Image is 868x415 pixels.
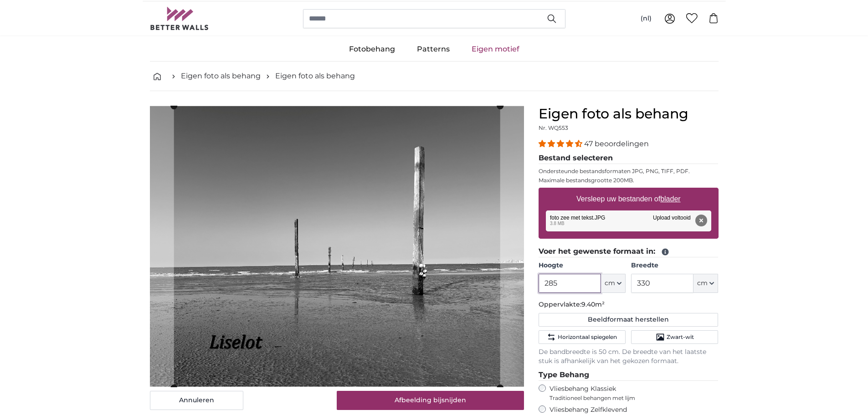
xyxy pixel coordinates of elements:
span: 9.40m² [581,300,605,308]
label: Breedte [631,261,718,270]
button: Beeldformaat herstellen [539,313,719,327]
nav: breadcrumbs [150,61,719,91]
p: Ondersteunde bestandsformaten JPG, PNG, TIFF, PDF. [539,168,719,175]
legend: Type Behang [539,369,719,381]
label: Versleep uw bestanden of [573,190,684,208]
button: Zwart-wit [631,330,718,344]
legend: Voer het gewenste formaat in: [539,246,719,257]
img: Betterwalls [150,7,209,30]
u: blader [660,195,680,203]
span: Horizontaal spiegelen [558,333,617,341]
p: Oppervlakte: [539,300,719,309]
span: 4.38 stars [539,139,584,148]
a: Patterns [406,37,461,61]
p: Maximale bestandsgrootte 200MB. [539,177,719,184]
span: Zwart-wit [667,333,694,341]
label: Hoogte [539,261,626,270]
button: Horizontaal spiegelen [539,330,626,344]
button: cm [601,274,626,293]
button: (nl) [633,10,659,27]
span: cm [697,279,708,288]
label: Vliesbehang Klassiek [550,384,702,402]
p: De bandbreedte is 50 cm. De breedte van het laatste stuk is afhankelijk van het gekozen formaat. [539,348,719,366]
a: Eigen motief [461,37,530,61]
h1: Eigen foto als behang [539,106,719,122]
span: cm [605,279,615,288]
a: Fotobehang [338,37,406,61]
button: Afbeelding bijsnijden [337,391,524,410]
a: Eigen foto als behang [181,71,261,82]
span: Traditioneel behangen met lijm [550,395,702,402]
span: Nr. WQ553 [539,124,568,131]
button: Annuleren [150,391,243,410]
legend: Bestand selecteren [539,153,719,164]
a: Eigen foto als behang [275,71,355,82]
span: 47 beoordelingen [584,139,649,148]
button: cm [693,274,718,293]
